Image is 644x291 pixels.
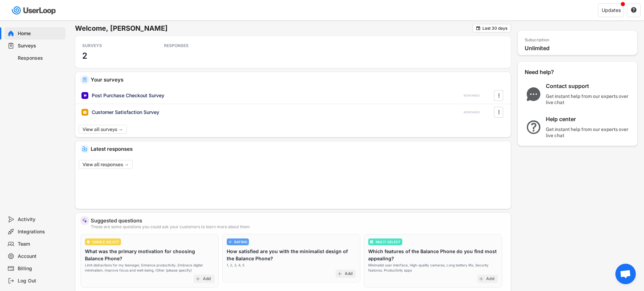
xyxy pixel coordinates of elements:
[368,248,498,262] div: Which features of the Balance Phone do you find most appealing?
[498,108,499,116] text: 
[495,90,502,101] button: 
[495,107,502,117] button: 
[228,240,232,244] img: AdjustIcon.svg
[234,240,247,244] div: RATING
[498,92,499,99] text: 
[525,38,549,43] div: Subscription
[91,146,506,151] div: Latest responses
[91,225,506,229] div: These are some questions you could ask your customers to learn more about them
[18,253,63,260] div: Account
[203,276,211,282] div: Add
[345,271,353,277] div: Add
[92,240,119,244] div: SINGLE SELECT
[615,264,636,284] div: Open chat
[18,43,63,49] div: Surveys
[75,24,473,33] h6: Welcome, [PERSON_NAME]
[79,125,127,134] button: View all surveys →
[92,109,159,116] div: Customer Satisfaction Survey
[482,26,507,30] div: Last 30 days
[18,229,63,235] div: Integrations
[82,218,87,223] img: MagicMajor%20%28Purple%29.svg
[525,45,634,52] div: Unlimited
[376,240,401,244] div: MULTI SELECT
[546,126,631,139] div: Get instant help from our experts over live chat
[368,263,498,273] div: Minimalist user interface, High-quality cameras, Long battery life, Security features, Productivi...
[525,87,542,101] img: ChatMajor.svg
[10,3,58,17] img: userloop-logo-01.svg
[227,263,244,268] div: 1, 2, 3, 4, 5
[82,50,87,61] h3: 2
[18,55,63,61] div: Responses
[79,160,133,169] button: View all responses →
[91,218,506,223] div: Suggested questions
[602,8,621,13] div: Updates
[464,111,480,114] div: RESPONSES
[486,276,494,282] div: Add
[92,92,164,99] div: Post Purchase Checkout Survey
[370,240,373,244] img: ListMajor.svg
[18,216,63,223] div: Activity
[476,26,481,31] button: 
[227,248,356,262] div: How satisfied are you with the minimalist design of the Balance Phone?
[164,43,225,48] div: RESPONSES
[546,83,631,90] div: Contact support
[18,30,63,37] div: Home
[525,120,542,134] img: QuestionMarkInverseMajor.svg
[18,278,63,284] div: Log Out
[631,7,636,13] text: 
[631,7,637,13] button: 
[91,77,506,82] div: Your surveys
[87,240,90,244] img: CircleTickMinorWhite.svg
[18,265,63,272] div: Billing
[546,116,631,123] div: Help center
[82,146,87,151] img: IncomingMajor.svg
[85,263,214,273] div: Limit distractions for my teenager, Enhance productivity, Embrace digital minimalism, Improve foc...
[464,94,480,98] div: RESPONSES
[82,43,144,48] div: SURVEYS
[476,26,480,31] text: 
[546,93,631,105] div: Get instant help from our experts over live chat
[85,248,214,262] div: What was the primary motivation for choosing Balance Phone?
[525,69,572,76] div: Need help?
[18,241,63,247] div: Team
